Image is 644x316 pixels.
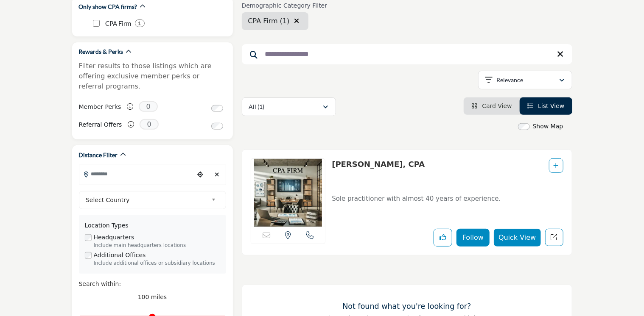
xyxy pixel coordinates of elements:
div: Clear search location [211,166,224,184]
p: Nancy I. Stupay, CPA [332,158,425,187]
i: Clear search location [294,17,300,24]
span: 100 miles [138,294,167,300]
h3: Not found what you're looking for? [259,302,555,311]
h2: Only show CPA firms? [79,3,137,11]
p: Sole practitioner with almost 40 years of experience. [332,194,563,222]
label: Referral Offers [79,117,122,132]
span: 0 [139,101,158,112]
p: CPA Firm: CPA Firm [106,19,132,28]
input: Search Location [79,166,194,182]
h2: Distance Filter [79,151,118,159]
b: 1 [138,20,141,26]
a: [PERSON_NAME], CPA [332,160,425,169]
img: Nancy I. Stupay, CPA [251,159,325,227]
h6: Demographic Category Filter [242,2,328,9]
div: Search within: [79,280,226,288]
a: View Card [471,103,512,109]
span: Card View [482,103,512,109]
button: Follow [456,229,490,247]
p: Filter results to those listings which are offering exclusive member perks or referral programs. [79,61,226,91]
label: Additional Offices [94,251,146,260]
span: Select Country [86,195,208,205]
span: List View [538,103,564,109]
input: Search Keyword [242,44,572,64]
div: Location Types [85,221,220,230]
button: Relevance [478,71,572,89]
input: CPA Firm checkbox [93,20,100,27]
input: Switch to Referral Offers [211,123,223,130]
div: Include main headquarters locations [94,242,220,249]
div: Choose your current location [194,166,207,184]
div: 1 Results For CPA Firm [135,19,145,27]
div: Include additional offices or subsidiary locations [94,260,220,267]
label: Headquarters [94,233,134,242]
li: Card View [464,97,520,115]
li: List View [520,97,572,115]
button: Quick View [494,229,540,247]
a: Add To List [554,162,559,169]
label: Show Map [533,122,563,131]
p: All (1) [249,103,265,111]
p: Relevance [496,76,523,84]
a: View List [527,103,565,109]
span: 0 [140,119,159,130]
a: Sole practitioner with almost 40 years of experience. [332,189,563,222]
button: All (1) [242,97,336,116]
input: Switch to Member Perks [211,105,223,112]
button: Like listing [434,229,452,247]
a: Redirect to listing [545,229,563,246]
h2: Rewards & Perks [79,47,123,56]
label: Member Perks [79,100,121,114]
span: CPA Firm (1) [248,17,290,25]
